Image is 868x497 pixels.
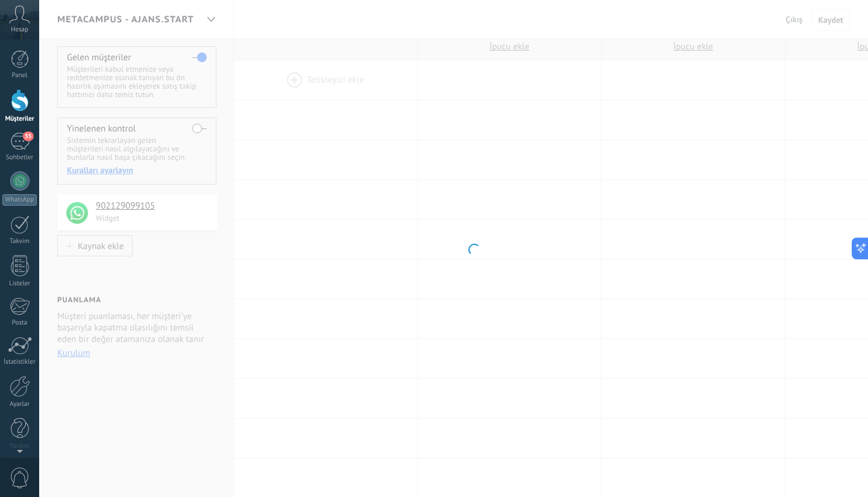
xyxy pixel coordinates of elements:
[2,238,37,245] div: Takvim
[2,72,37,80] div: Panel
[2,319,37,327] div: Posta
[2,280,37,288] div: Listeler
[2,115,37,123] div: Müşteriler
[2,400,37,408] div: Ayarlar
[2,154,37,162] div: Sohbetler
[11,26,28,34] span: Hesap
[23,131,33,141] span: 55
[2,194,37,206] div: WhatsApp
[2,358,37,366] div: İstatistikler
